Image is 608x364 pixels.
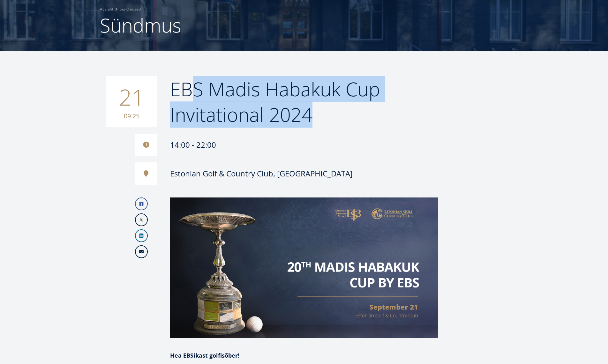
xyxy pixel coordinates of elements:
div: 21 [106,76,157,127]
div: Estonian Golf & Country Club, [GEOGRAPHIC_DATA] [170,169,353,178]
span: EBS Madis Habakuk Cup Invitational 2024 [170,76,380,128]
strong: Hea EBSikast golfisõber! [170,352,239,359]
a: Linkedin [135,229,148,242]
div: 14:00 - 22:00 [135,134,438,156]
a: Email [135,245,148,258]
img: X [136,214,147,226]
a: Avaleht [100,6,113,12]
small: 09.25 [113,111,151,121]
h1: Sündmus [100,12,508,38]
a: Sündmused [120,6,141,12]
a: Facebook [135,197,148,210]
img: 20th Madis Habakuk Cup by EBS [170,197,438,338]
